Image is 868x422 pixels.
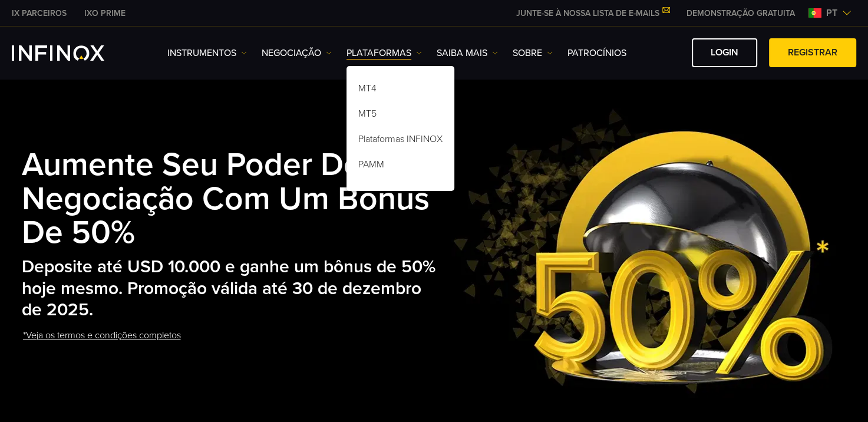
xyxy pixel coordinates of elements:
[262,46,332,60] a: NEGOCIAÇÃO
[346,78,454,103] a: MT4
[507,8,678,18] a: JUNTE-SE À NOSSA LISTA DE E-MAILS
[22,256,441,321] h2: Deposite até USD 10.000 e ganhe um bônus de 50% hoje mesmo. Promoção válida até 30 de dezembro de...
[692,38,757,67] a: Login
[678,7,804,19] a: INFINOX MENU
[346,154,454,179] a: PAMM
[567,46,626,60] a: Patrocínios
[12,45,132,61] a: INFINOX Logo
[167,46,247,60] a: Instrumentos
[346,46,422,60] a: PLATAFORMAS
[821,6,842,20] span: pt
[513,46,553,60] a: SOBRE
[3,7,75,19] a: INFINOX
[346,128,454,154] a: Plataformas INFINOX
[22,146,430,253] strong: Aumente seu poder de negociação com um bônus de 50%
[769,38,856,67] a: Registrar
[346,103,454,128] a: MT5
[75,7,134,19] a: INFINOX
[437,46,498,60] a: Saiba mais
[22,321,182,350] a: *Veja os termos e condições completos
